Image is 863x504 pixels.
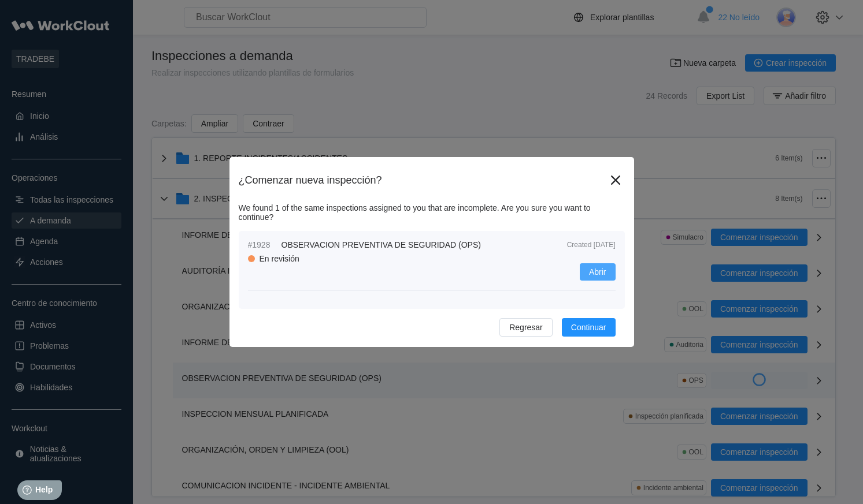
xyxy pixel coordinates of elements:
[580,263,616,281] button: Abrir
[248,240,277,249] span: #1928
[509,323,543,331] span: Regresar
[282,240,481,249] span: OBSERVACION PREVENTIVA DE SEGURIDAD (OPS)
[562,318,616,337] button: Continuar
[260,254,299,263] div: En revisión
[499,318,553,337] button: Regresar
[239,174,606,186] div: ¿Comenzar nueva inspección?
[571,323,606,331] span: Continuar
[239,203,625,222] div: We found 1 of the same inspections assigned to you that are incomplete. Are you sure you want to ...
[540,241,616,249] div: Created [DATE]
[589,268,606,276] span: Abrir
